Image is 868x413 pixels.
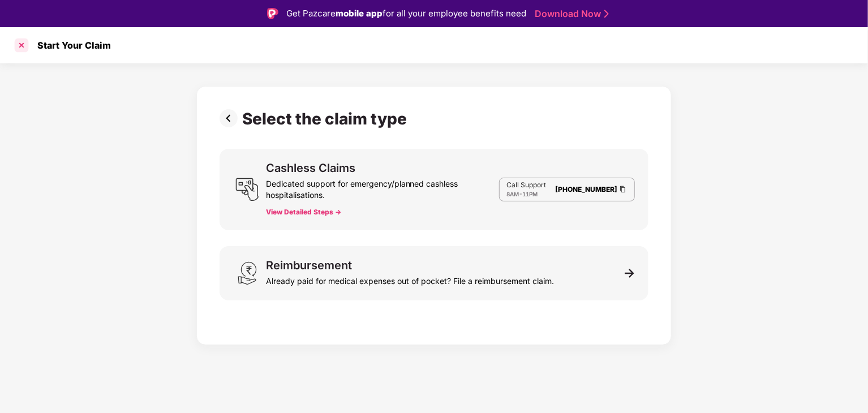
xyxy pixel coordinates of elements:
[604,8,609,20] img: Stroke
[266,174,499,201] div: Dedicated support for emergency/planned cashless hospitalisations.
[266,271,554,287] div: Already paid for medical expenses out of pocket? File a reimbursement claim.
[266,162,355,174] div: Cashless Claims
[506,190,546,199] div: -
[267,8,278,19] img: Logo
[235,178,259,201] img: svg+xml;base64,PHN2ZyB3aWR0aD0iMjQiIGhlaWdodD0iMjUiIHZpZXdCb3g9IjAgMCAyNCAyNSIgZmlsbD0ibm9uZSIgeG...
[522,191,538,197] span: 11PM
[242,109,411,128] div: Select the claim type
[555,185,617,193] a: [PHONE_NUMBER]
[506,191,519,197] span: 8AM
[625,268,635,278] img: svg+xml;base64,PHN2ZyB3aWR0aD0iMTEiIGhlaWdodD0iMTEiIHZpZXdCb3g9IjAgMCAxMSAxMSIgZmlsbD0ibm9uZSIgeG...
[535,8,605,20] a: Download Now
[266,260,352,271] div: Reimbursement
[235,261,259,285] img: svg+xml;base64,PHN2ZyB3aWR0aD0iMjQiIGhlaWdodD0iMzEiIHZpZXdCb3g9IjAgMCAyNCAzMSIgZmlsbD0ibm9uZSIgeG...
[286,7,526,20] div: Get Pazcare for all your employee benefits need
[220,109,242,127] img: svg+xml;base64,PHN2ZyBpZD0iUHJldi0zMngzMiIgeG1sbnM9Imh0dHA6Ly93d3cudzMub3JnLzIwMDAvc3ZnIiB3aWR0aD...
[618,184,628,194] img: Clipboard Icon
[266,208,341,217] button: View Detailed Steps ->
[506,180,546,190] p: Call Support
[336,8,383,19] strong: mobile app
[31,40,111,51] div: Start Your Claim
